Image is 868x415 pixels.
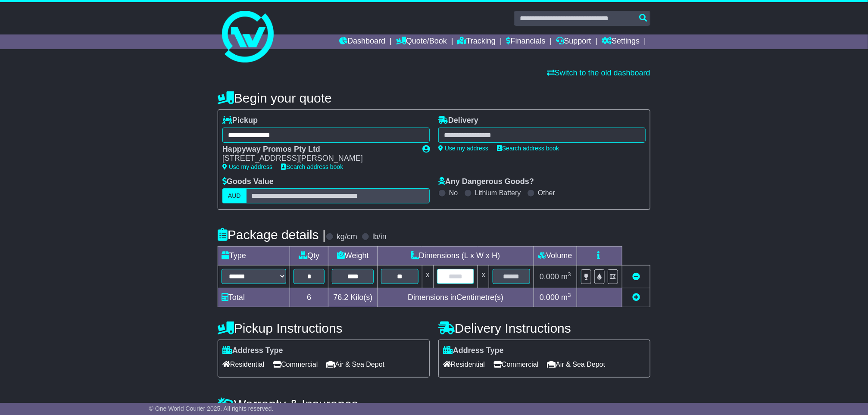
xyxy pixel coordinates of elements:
[222,177,274,187] label: Goods Value
[438,321,650,335] h4: Delivery Instructions
[438,177,534,187] label: Any Dangerous Goods?
[449,189,458,197] label: No
[328,288,378,307] td: Kilo(s)
[327,358,385,371] span: Air & Sea Depot
[547,69,650,77] a: Switch to the old dashboard
[547,358,606,371] span: Air & Sea Depot
[218,397,650,411] h4: Warranty & Insurance
[493,358,538,371] span: Commercial
[290,288,328,307] td: 6
[568,292,571,298] sup: 3
[497,145,559,152] a: Search address book
[568,271,571,278] sup: 3
[443,346,504,356] label: Address Type
[534,247,577,265] td: Volume
[290,247,328,265] td: Qty
[337,232,357,242] label: kg/cm
[218,247,290,265] td: Type
[561,272,571,281] span: m
[602,34,640,49] a: Settings
[222,358,264,371] span: Residential
[222,163,272,170] a: Use my address
[372,232,387,242] label: lb/in
[396,34,447,49] a: Quote/Book
[281,163,343,170] a: Search address book
[632,272,640,281] a: Remove this item
[222,188,247,203] label: AUD
[378,288,534,307] td: Dimensions in Centimetre(s)
[561,293,571,302] span: m
[540,293,559,302] span: 0.000
[222,346,283,356] label: Address Type
[218,288,290,307] td: Total
[556,34,591,49] a: Support
[222,145,414,154] div: Happyway Promos Pty Ltd
[328,247,378,265] td: Weight
[149,405,274,412] span: © One World Courier 2025. All rights reserved.
[540,272,559,281] span: 0.000
[222,154,414,163] div: [STREET_ADDRESS][PERSON_NAME]
[632,293,640,302] a: Add new item
[218,321,430,335] h4: Pickup Instructions
[438,116,478,125] label: Delivery
[333,293,348,302] span: 76.2
[218,228,326,242] h4: Package details |
[273,358,318,371] span: Commercial
[339,34,385,49] a: Dashboard
[443,358,485,371] span: Residential
[458,34,496,49] a: Tracking
[475,189,521,197] label: Lithium Battery
[478,265,489,288] td: x
[222,116,258,125] label: Pickup
[378,247,534,265] td: Dimensions (L x W x H)
[506,34,546,49] a: Financials
[538,189,555,197] label: Other
[218,91,650,105] h4: Begin your quote
[438,145,488,152] a: Use my address
[422,265,433,288] td: x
